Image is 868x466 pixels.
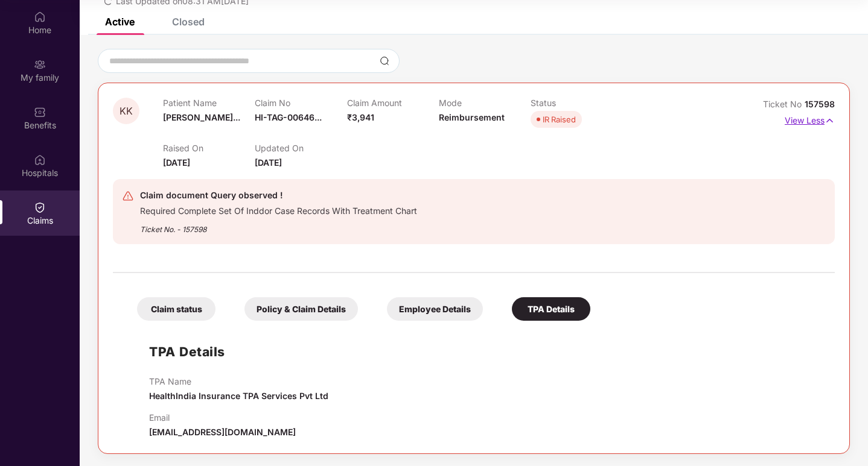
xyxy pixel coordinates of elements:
[149,391,328,401] span: HealthIndia Insurance TPA Services Pvt Ltd
[347,112,374,122] span: ₹3,941
[149,376,328,386] p: TPA Name
[137,297,215,321] div: Claim status
[105,16,135,28] div: Active
[34,154,46,166] img: svg+xml;base64,PHN2ZyBpZD0iSG9zcGl0YWxzIiB4bWxucz0iaHR0cDovL3d3dy53My5vcmcvMjAwMC9zdmciIHdpZHRoPS...
[785,111,835,127] p: View Less
[140,203,417,216] div: Required Complete Set Of Inddor Case Records With Treatment Chart
[34,58,46,71] img: svg+xml;base64,PHN2ZyB3aWR0aD0iMjAiIGhlaWdodD0iMjAiIHZpZXdCb3g9IjAgMCAyMCAyMCIgZmlsbD0ibm9uZSIgeG...
[120,106,133,116] span: KK
[34,106,46,118] img: svg+xml;base64,PHN2ZyBpZD0iQmVuZWZpdHMiIHhtbG5zPSJodHRwOi8vd3d3LnczLm9yZy8yMDAwL3N2ZyIgd2lkdGg9Ij...
[347,98,439,108] p: Claim Amount
[255,143,346,153] p: Updated On
[763,99,805,109] span: Ticket No
[149,342,225,362] h1: TPA Details
[439,98,531,108] p: Mode
[163,112,240,122] span: [PERSON_NAME]...
[172,16,205,28] div: Closed
[163,143,255,153] p: Raised On
[149,412,296,423] p: Email
[439,112,505,122] span: Reimbursement
[512,297,590,321] div: TPA Details
[140,188,417,203] div: Claim document Query observed !
[387,297,483,321] div: Employee Details
[149,427,296,437] span: [EMAIL_ADDRESS][DOMAIN_NAME]
[140,216,417,235] div: Ticket No. - 157598
[380,56,389,66] img: svg+xml;base64,PHN2ZyBpZD0iU2VhcmNoLTMyeDMyIiB4bWxucz0iaHR0cDovL3d3dy53My5vcmcvMjAwMC9zdmciIHdpZH...
[825,114,835,127] img: svg+xml;base64,PHN2ZyB4bWxucz0iaHR0cDovL3d3dy53My5vcmcvMjAwMC9zdmciIHdpZHRoPSIxNyIgaGVpZ2h0PSIxNy...
[122,190,134,202] img: svg+xml;base64,PHN2ZyB4bWxucz0iaHR0cDovL3d3dy53My5vcmcvMjAwMC9zdmciIHdpZHRoPSIyNCIgaGVpZ2h0PSIyNC...
[163,157,190,168] span: [DATE]
[34,11,46,23] img: svg+xml;base64,PHN2ZyBpZD0iSG9tZSIgeG1sbnM9Imh0dHA6Ly93d3cudzMub3JnLzIwMDAvc3ZnIiB3aWR0aD0iMjAiIG...
[244,297,358,321] div: Policy & Claim Details
[255,157,282,168] span: [DATE]
[34,201,46,213] img: svg+xml;base64,PHN2ZyBpZD0iQ2xhaW0iIHhtbG5zPSJodHRwOi8vd3d3LnczLm9yZy8yMDAwL3N2ZyIgd2lkdGg9IjIwIi...
[255,112,322,122] span: HI-TAG-00646...
[531,98,622,108] p: Status
[805,99,835,109] span: 157598
[255,98,346,108] p: Claim No
[163,98,255,108] p: Patient Name
[543,113,576,125] div: IR Raised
